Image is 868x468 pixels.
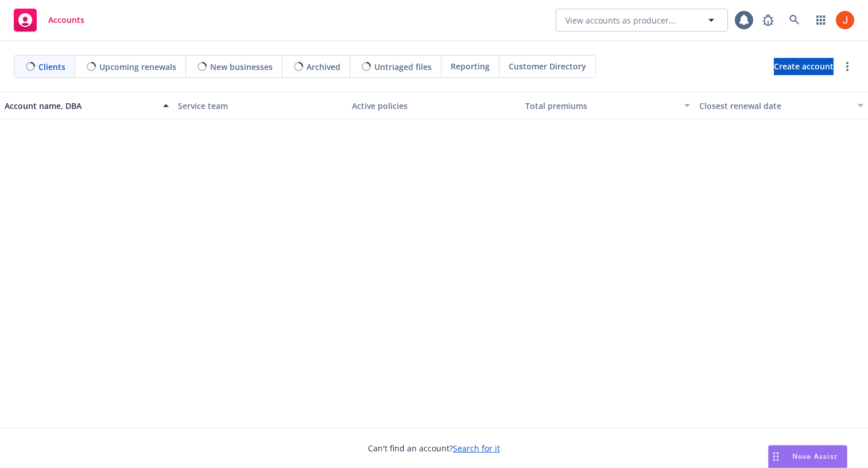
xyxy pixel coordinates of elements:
[840,60,854,73] a: more
[525,100,677,112] div: Total premiums
[769,446,783,467] div: Drag to move
[699,100,851,112] div: Closest renewal date
[783,9,806,32] a: Search
[774,56,834,77] span: Create account
[210,61,273,73] span: New businesses
[173,92,347,119] button: Service team
[774,58,834,75] a: Create account
[556,9,728,32] button: View accounts as producer...
[9,4,89,36] a: Accounts
[509,60,586,72] span: Customer Directory
[695,92,868,119] button: Closest renewal date
[768,445,847,468] button: Nova Assist
[368,442,500,454] span: Can't find an account?
[565,14,676,26] span: View accounts as producer...
[453,443,500,454] a: Search for it
[99,61,176,73] span: Upcoming renewals
[757,9,780,32] a: Report a Bug
[347,92,521,119] button: Active policies
[451,60,490,72] span: Reporting
[5,100,156,112] div: Account name, DBA
[521,92,694,119] button: Total premiums
[48,15,84,25] span: Accounts
[836,11,854,29] img: photo
[374,61,432,73] span: Untriaged files
[38,61,65,73] span: Clients
[178,100,342,112] div: Service team
[307,61,340,73] span: Archived
[352,100,516,112] div: Active policies
[809,9,832,32] a: Switch app
[792,451,838,461] span: Nova Assist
